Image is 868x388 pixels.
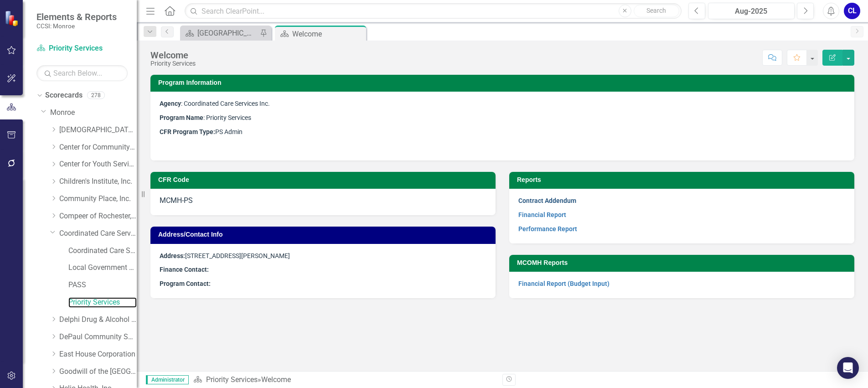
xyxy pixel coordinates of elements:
a: Priority Services [206,375,258,384]
div: [GEOGRAPHIC_DATA] [197,27,258,39]
a: Goodwill of the [GEOGRAPHIC_DATA] [59,367,137,377]
h3: Reports [517,176,850,183]
span: Program Contact: [160,280,211,287]
h3: Address/Contact Info [158,231,491,238]
a: DePaul Community Services, lnc. [59,332,137,342]
a: Local Government Unit (LGU) [68,263,137,273]
a: Financial Report [518,211,566,218]
strong: Program Name [160,114,203,121]
div: 278 [87,92,105,99]
a: East House Corporation [59,349,137,360]
small: CCSI: Monroe [36,22,117,30]
div: Priority Services [150,60,196,67]
a: Community Place, Inc. [59,194,137,204]
span: : Priority Services [160,114,251,121]
a: Children's Institute, Inc. [59,176,137,187]
h3: MCOMH Reports [517,259,850,266]
span: MCMH-PS [160,196,193,205]
a: Coordinated Care Services Inc. (MCOMH Internal) [68,246,137,256]
div: Welcome [261,375,291,384]
strong: Address: [160,252,185,259]
div: Aug-2025 [711,6,791,17]
a: Financial Report (Budget Input) [518,280,610,287]
span: [STREET_ADDRESS][PERSON_NAME] [160,252,290,259]
div: Open Intercom Messenger [837,357,859,379]
a: Scorecards [45,90,83,101]
a: Performance Report [518,225,577,233]
span: Administrator [146,375,189,384]
button: CL [844,3,860,19]
a: [DEMOGRAPHIC_DATA] Charities Family & Community Services [59,125,137,135]
span: PS Admin [215,128,243,135]
a: Coordinated Care Services Inc. [59,228,137,239]
a: Priority Services [36,43,128,54]
a: Monroe [50,108,137,118]
span: : Coordinated Care Services Inc. [160,100,270,107]
a: Delphi Drug & Alcohol Council [59,315,137,325]
a: Center for Youth Services, Inc. [59,159,137,170]
a: PASS [68,280,137,290]
a: [GEOGRAPHIC_DATA] [182,27,258,39]
div: Welcome [150,50,196,60]
span: Elements & Reports [36,11,117,22]
a: Priority Services [68,297,137,308]
strong: Finance Contact: [160,266,209,273]
a: Contract Addendum [518,197,576,204]
button: Search [634,5,679,17]
button: Aug-2025 [708,3,795,19]
strong: Agency [160,100,181,107]
strong: CFR Program Type: [160,128,215,135]
div: Welcome [292,28,364,40]
input: Search Below... [36,65,128,81]
a: Center for Community Alternatives [59,142,137,153]
h3: Program Information [158,79,850,86]
h3: CFR Code [158,176,491,183]
img: ClearPoint Strategy [5,10,21,26]
span: Search [646,7,666,14]
div: » [193,375,496,385]
a: Compeer of Rochester, Inc. [59,211,137,222]
input: Search ClearPoint... [185,3,682,19]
